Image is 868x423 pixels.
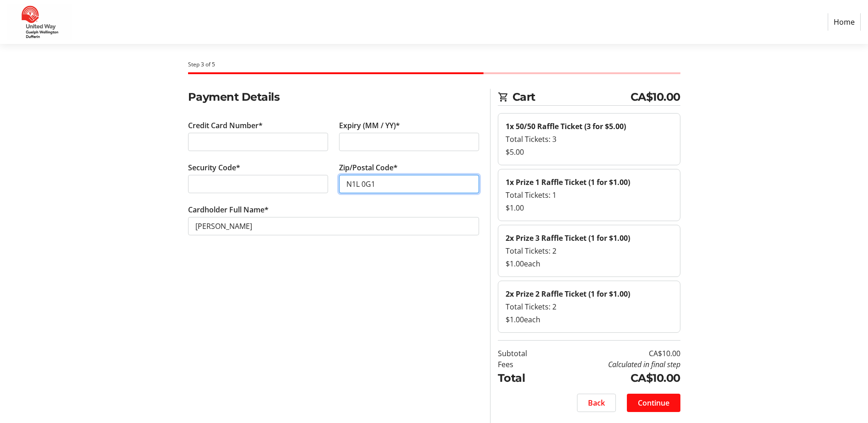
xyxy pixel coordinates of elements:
[188,217,479,235] input: Card Holder Name
[506,314,673,325] div: $1.00 each
[346,136,472,147] iframe: Secure expiration date input frame
[188,60,680,69] div: Step 3 of 5
[506,177,630,187] strong: 1x Prize 1 Raffle Ticket (1 for $1.00)
[828,13,861,31] a: Home
[188,120,263,131] label: Credit Card Number*
[339,162,398,173] label: Zip/Postal Code*
[577,394,616,412] button: Back
[631,89,680,105] span: CA$10.00
[506,146,673,157] div: $5.00
[506,258,673,269] div: $1.00 each
[588,397,605,408] span: Back
[506,289,630,299] strong: 2x Prize 2 Raffle Ticket (1 for $1.00)
[550,370,680,386] td: CA$10.00
[188,162,240,173] label: Security Code*
[195,179,321,190] iframe: Secure CVC input frame
[638,397,669,408] span: Continue
[550,348,680,359] td: CA$10.00
[506,202,673,213] div: $1.00
[188,89,479,105] h2: Payment Details
[512,89,631,105] span: Cart
[550,359,680,370] td: Calculated in final step
[506,134,673,145] div: Total Tickets: 3
[506,190,673,201] div: Total Tickets: 1
[506,245,673,256] div: Total Tickets: 2
[498,359,550,370] td: Fees
[506,121,626,131] strong: 1x 50/50 Raffle Ticket (3 for $5.00)
[339,120,400,131] label: Expiry (MM / YY)*
[339,175,479,193] input: Zip/Postal Code
[498,370,550,386] td: Total
[506,233,630,243] strong: 2x Prize 3 Raffle Ticket (1 for $1.00)
[7,4,72,40] img: United Way Guelph Wellington Dufferin's Logo
[188,204,269,215] label: Cardholder Full Name*
[627,394,680,412] button: Continue
[506,301,673,312] div: Total Tickets: 2
[498,348,550,359] td: Subtotal
[195,136,321,147] iframe: Secure card number input frame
